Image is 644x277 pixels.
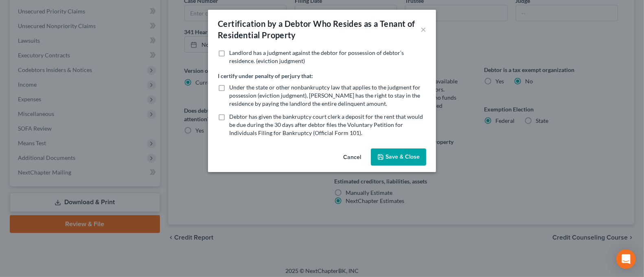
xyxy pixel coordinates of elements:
[229,49,404,64] span: Landlord has a judgment against the debtor for possession of debtor’s residence. (eviction judgment)
[218,72,313,80] label: I certify under penalty of perjury that:
[616,249,636,269] div: Open Intercom Messenger
[421,24,426,34] button: ×
[218,18,421,41] div: Certification by a Debtor Who Resides as a Tenant of Residential Property
[371,148,426,166] button: Save & Close
[229,84,421,107] span: Under the state or other nonbankruptcy law that applies to the judgment for possession (eviction ...
[337,149,368,166] button: Cancel
[229,113,423,136] span: Debtor has given the bankruptcy court clerk a deposit for the rent that would be due during the 3...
